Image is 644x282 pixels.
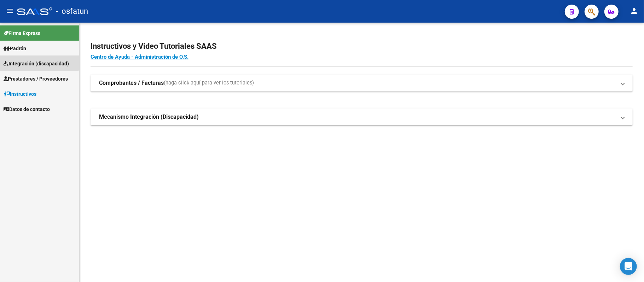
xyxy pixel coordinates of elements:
[4,75,68,83] span: Prestadores / Proveedores
[620,258,637,275] div: Open Intercom Messenger
[99,79,164,87] strong: Comprobantes / Facturas
[91,40,633,53] h2: Instructivos y Video Tutoriales SAAS
[630,7,638,15] mat-icon: person
[91,108,633,125] mat-expansion-panel-header: Mecanismo Integración (Discapacidad)
[91,75,633,92] mat-expansion-panel-header: Comprobantes / Facturas(haga click aquí para ver los tutoriales)
[91,54,188,60] a: Centro de Ayuda - Administración de O.S.
[6,7,14,15] mat-icon: menu
[99,113,199,121] strong: Mecanismo Integración (Discapacidad)
[4,90,36,98] span: Instructivos
[4,29,40,37] span: Firma Express
[4,60,69,67] span: Integración (discapacidad)
[4,105,50,113] span: Datos de contacto
[164,79,254,87] span: (haga click aquí para ver los tutoriales)
[4,45,26,52] span: Padrón
[56,4,88,19] span: - osfatun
